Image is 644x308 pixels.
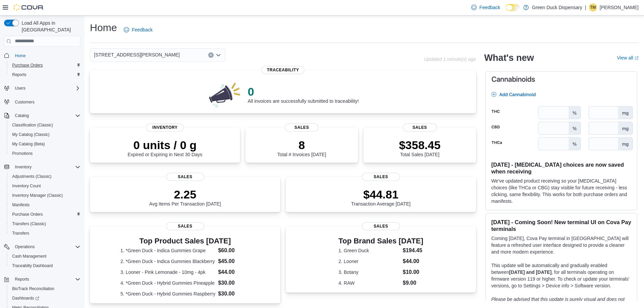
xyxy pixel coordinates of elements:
h1: Home [90,21,117,34]
span: Purchase Orders [9,210,80,218]
div: Expired or Expiring in Next 30 Days [128,138,202,157]
span: Transfers [12,231,29,236]
a: Transfers [9,229,32,237]
span: Inventory [15,164,31,170]
dt: 2. *Green Duck - Indica Gummies Blackberry [120,258,215,265]
dd: $45.00 [218,257,250,265]
span: Manifests [9,201,80,209]
a: Inventory Manager (Classic) [9,191,66,199]
span: Users [15,86,25,91]
a: Purchase Orders [9,61,46,69]
p: We've updated product receiving so your [MEDICAL_DATA] choices (like THCa or CBG) stay visible fo... [491,177,631,205]
a: BioTrack Reconciliation [9,285,57,293]
dd: $9.00 [403,279,423,287]
a: View allExternal link [617,55,639,61]
span: Inventory Manager (Classic) [12,193,63,198]
span: Classification (Classic) [9,121,80,129]
button: Adjustments (Classic) [7,172,83,181]
p: Green Duck Dispensary [532,3,582,11]
h3: Top Brand Sales [DATE] [338,237,423,245]
button: My Catalog (Classic) [7,130,83,139]
div: All invoices are successfully submitted to traceability! [248,85,359,104]
span: My Catalog (Classic) [12,132,50,137]
span: Catalog [12,112,80,120]
span: Transfers (Classic) [9,220,80,228]
span: Cash Management [12,254,46,259]
a: Manifests [9,201,32,209]
button: Users [12,84,28,92]
h3: [DATE] - Coming Soon! New terminal UI on Cova Pay terminals [491,219,631,232]
button: Promotions [7,149,83,158]
a: Inventory Count [9,182,44,190]
h2: What's new [484,52,534,63]
button: Catalog [12,112,31,120]
dt: 4. *Green Duck - Hybrid Gummies Pineapple [120,280,215,286]
dd: $44.00 [403,257,423,265]
button: Customers [1,97,83,107]
a: Customers [12,98,37,106]
p: 0 units / 0 g [128,138,202,152]
a: Promotions [9,149,35,158]
dt: 5. *Green Duck - Hybrid Gummies Raspberry [120,290,215,297]
span: BioTrack Reconciliation [12,286,54,291]
p: This update will be automatically and gradually enabled between , for all terminals operating on ... [491,262,631,289]
h3: [DATE] - [MEDICAL_DATA] choices are now saved when receiving [491,161,631,175]
button: Inventory Count [7,181,83,191]
button: Inventory [12,163,34,171]
span: Sales [362,222,400,230]
span: Customers [15,99,34,105]
p: [PERSON_NAME] [600,3,639,11]
dt: 3. Looner - Pink Lemonade - 10mg - 4pk [120,269,215,276]
span: Operations [12,243,80,251]
span: Transfers (Classic) [12,221,46,227]
dd: $30.00 [218,279,250,287]
span: Dashboards [9,294,80,302]
button: Catalog [1,111,83,120]
span: Inventory [12,163,80,171]
span: Inventory Manager (Classic) [9,191,80,199]
span: Cash Management [9,252,80,260]
button: Inventory [1,162,83,172]
button: Transfers [7,229,83,238]
button: Operations [1,242,83,252]
span: Reports [12,275,80,283]
div: Total Sales [DATE] [399,138,440,157]
span: Sales [166,173,204,181]
span: Sales [285,123,319,132]
a: Dashboards [7,293,83,303]
a: My Catalog (Classic) [9,131,52,139]
span: Inventory Count [9,182,80,190]
dd: $30.00 [218,290,250,298]
span: Users [12,84,80,92]
dt: 2. Looner [338,258,400,265]
p: 0 [248,85,359,98]
strong: [DATE] and [DATE] [509,269,551,275]
span: [STREET_ADDRESS][PERSON_NAME] [94,51,180,59]
span: Traceabilty Dashboard [9,262,80,270]
span: Adjustments (Classic) [9,172,80,181]
button: Reports [1,275,83,284]
button: My Catalog (Beta) [7,139,83,149]
button: Traceabilty Dashboard [7,261,83,270]
a: Dashboards [9,294,42,302]
p: 2.25 [149,188,221,201]
dt: 1. Green Duck [338,247,400,254]
span: Load All Apps in [GEOGRAPHIC_DATA] [19,20,80,33]
a: Traceabilty Dashboard [9,262,55,270]
dd: $44.00 [218,268,250,276]
img: 0 [207,81,242,108]
span: Home [12,51,80,60]
a: Feedback [121,23,155,37]
button: BioTrack Reconciliation [7,284,83,293]
span: Promotions [9,149,80,158]
a: Feedback [469,1,503,14]
dd: $60.00 [218,246,250,255]
span: Purchase Orders [12,63,43,68]
span: Transfers [9,229,80,237]
span: Adjustments (Classic) [12,174,51,179]
p: $44.81 [351,188,411,201]
button: Purchase Orders [7,210,83,219]
span: Traceabilty Dashboard [12,263,53,268]
span: My Catalog (Beta) [9,140,80,148]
